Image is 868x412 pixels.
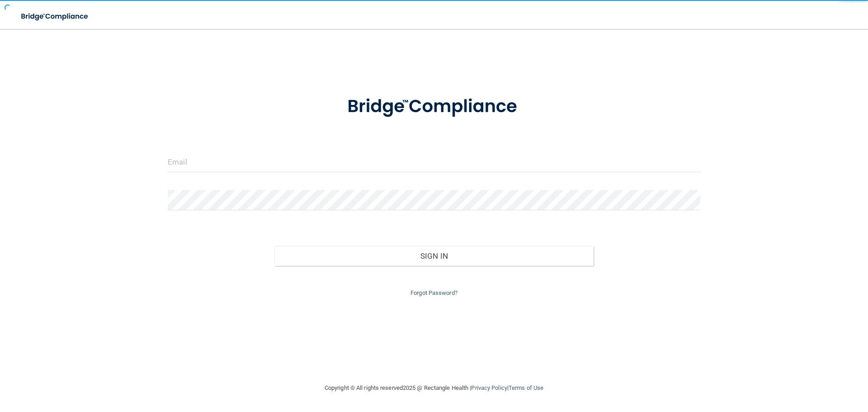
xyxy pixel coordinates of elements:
input: Email [168,152,700,172]
a: Privacy Policy [471,384,507,391]
img: bridge_compliance_login_screen.278c3ca4.svg [329,83,539,130]
a: Forgot Password? [410,289,458,296]
button: Sign In [274,246,594,266]
img: bridge_compliance_login_screen.278c3ca4.svg [14,7,97,26]
a: Terms of Use [509,384,543,391]
div: Copyright © All rights reserved 2025 @ Rectangle Health | | [269,374,599,403]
